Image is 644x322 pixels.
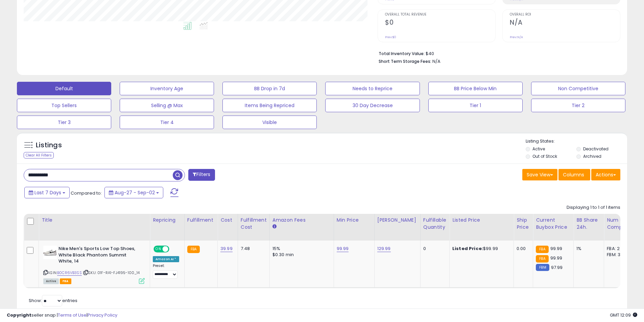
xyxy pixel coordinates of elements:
[36,141,62,150] h5: Listings
[43,246,57,259] img: 31BTgsVzZ1L._SL40_.jpg
[57,270,82,276] a: B0CR6VB3SS
[58,246,141,266] b: Nike Men's Sports Low Top Shoes, White Black Phantom Summit White, 14
[452,217,511,224] div: Listed Price
[423,246,444,252] div: 0
[576,217,601,231] div: BB Share 24h.
[536,264,549,271] small: FBM
[34,189,61,196] span: Last 7 Days
[607,217,631,231] div: Num of Comp.
[104,187,163,198] button: Aug-27 - Sep-02
[153,217,182,224] div: Repricing
[558,169,590,180] button: Columns
[29,297,77,304] span: Show: entries
[272,246,329,252] div: 15%
[385,13,495,17] span: Overall Total Revenue
[272,252,329,258] div: $0.30 min
[591,169,620,180] button: Actions
[510,35,523,39] small: Prev: N/A
[510,13,620,17] span: Overall ROI
[551,264,563,271] span: 97.99
[379,49,615,57] li: $40
[168,246,179,252] span: OFF
[43,278,59,284] span: All listings currently available for purchase on Amazon
[60,278,71,284] span: FBA
[510,19,620,28] h2: N/A
[432,58,440,65] span: N/A
[188,169,215,181] button: Filters
[452,246,508,252] div: $99.99
[522,169,557,180] button: Save View
[17,99,111,112] button: Top Sellers
[517,246,528,252] div: 0.00
[154,246,163,252] span: ON
[536,217,571,231] div: Current Buybox Price
[71,190,102,196] span: Compared to:
[220,217,235,224] div: Cost
[428,82,523,95] button: BB Price Below Min
[325,99,420,112] button: 30 Day Decrease
[536,255,548,263] small: FBA
[337,245,349,252] a: 99.99
[241,246,264,252] div: 7.48
[563,171,584,178] span: Columns
[24,187,70,198] button: Last 7 Days
[536,246,548,253] small: FBA
[532,146,545,152] label: Active
[325,82,420,95] button: Needs to Reprice
[607,246,629,252] div: FBA: 2
[531,82,625,95] button: Non Competitive
[120,116,214,129] button: Tier 4
[576,246,599,252] div: 1%
[428,99,523,112] button: Tier 1
[17,82,111,95] button: Default
[583,153,601,159] label: Archived
[43,246,145,283] div: ASIN:
[517,217,530,231] div: Ship Price
[88,312,117,318] a: Privacy Policy
[385,19,495,28] h2: $0
[550,255,563,261] span: 99.99
[379,58,431,64] b: Short Term Storage Fees:
[241,217,267,231] div: Fulfillment Cost
[187,217,215,224] div: Fulfillment
[220,245,233,252] a: 39.99
[115,189,155,196] span: Aug-27 - Sep-02
[377,245,391,252] a: 129.99
[583,146,609,152] label: Deactivated
[17,116,111,129] button: Tier 3
[423,217,447,231] div: Fulfillable Quantity
[7,312,117,319] div: seller snap | |
[607,252,629,258] div: FBM: 3
[222,116,317,129] button: Visible
[120,99,214,112] button: Selling @ Max
[187,246,200,253] small: FBA
[58,312,87,318] a: Terms of Use
[222,82,317,95] button: BB Drop in 7d
[385,35,396,39] small: Prev: $0
[452,245,483,252] b: Listed Price:
[153,264,179,279] div: Preset:
[337,217,372,224] div: Min Price
[379,51,425,56] b: Total Inventory Value:
[550,245,563,252] span: 99.99
[532,153,557,159] label: Out of Stock
[222,99,317,112] button: Items Being Repriced
[377,217,418,224] div: [PERSON_NAME]
[531,99,625,112] button: Tier 2
[526,138,627,145] p: Listing States:
[7,312,31,318] strong: Copyright
[42,217,147,224] div: Title
[272,224,277,230] small: Amazon Fees.
[567,204,620,211] div: Displaying 1 to 1 of 1 items
[153,256,179,262] div: Amazon AI *
[83,270,140,275] span: | SKU: 01F-RA1-FJ4195-100_14
[272,217,331,224] div: Amazon Fees
[120,82,214,95] button: Inventory Age
[24,152,54,158] div: Clear All Filters
[610,312,637,318] span: 2025-09-10 12:09 GMT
